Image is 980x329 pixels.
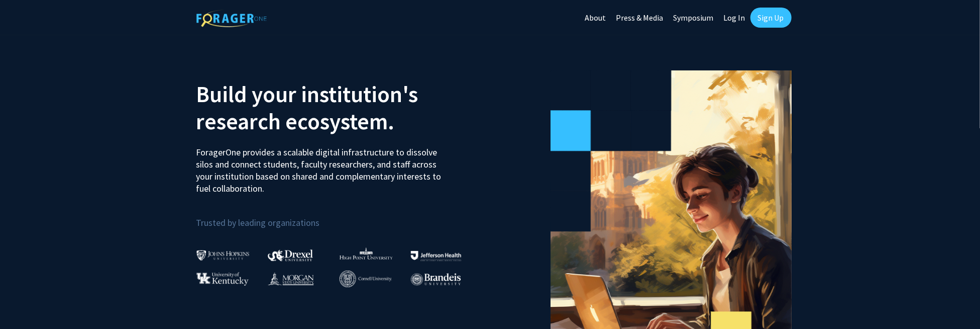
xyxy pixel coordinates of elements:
img: High Point University [340,248,393,260]
img: University of Kentucky [196,272,249,286]
a: Sign Up [750,8,792,28]
img: Johns Hopkins University [196,250,250,261]
p: ForagerOne provides a scalable digital infrastructure to dissolve silos and connect students, fac... [196,139,449,195]
iframe: Chat [8,284,43,321]
img: Thomas Jefferson University [411,251,461,261]
img: ForagerOne Logo [196,10,267,27]
h2: Build your institution's research ecosystem. [196,80,483,135]
img: Cornell University [340,271,392,287]
p: Trusted by leading organizations [196,203,483,230]
img: Brandeis University [411,273,461,286]
img: Drexel University [268,250,313,261]
img: Morgan State University [268,272,314,285]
